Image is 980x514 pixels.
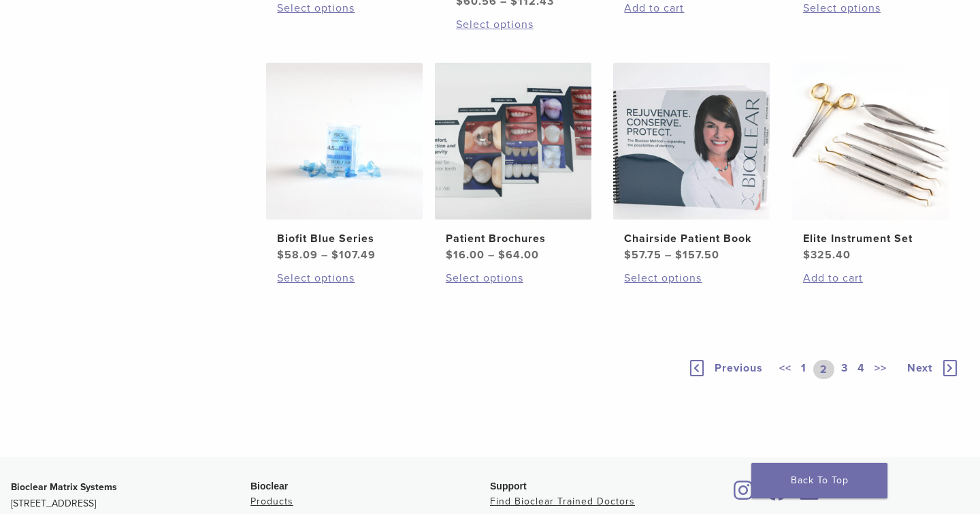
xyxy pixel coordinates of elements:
a: Select options for “Patient Brochures” [446,270,581,286]
span: Support [490,481,527,492]
a: 3 [838,360,851,379]
h2: Biofit Blue Series [277,230,412,247]
a: Select options for “Chairside Patient Book” [624,270,759,286]
bdi: 157.50 [675,248,719,262]
span: Previous [715,361,763,375]
a: Select options for “Original Anterior Matrix - DC Series” [456,16,591,33]
bdi: 16.00 [446,248,485,262]
h2: Elite Instrument Set [803,230,938,247]
bdi: 57.75 [624,248,661,262]
a: << [777,360,794,379]
span: – [488,248,495,262]
a: Biofit Blue SeriesBiofit Blue Series [265,63,424,263]
a: Elite Instrument SetElite Instrument Set $325.40 [791,63,950,263]
span: $ [624,248,632,262]
bdi: 58.09 [277,248,318,262]
a: Products [250,496,293,507]
a: Back To Top [751,463,887,498]
a: Chairside Patient BookChairside Patient Book [612,63,771,263]
bdi: 64.00 [498,248,539,262]
span: – [665,248,672,262]
a: >> [872,360,889,379]
span: $ [675,248,683,262]
a: Select options for “Biofit Blue Series” [277,270,412,286]
a: 1 [798,360,809,379]
span: – [321,248,328,262]
img: Elite Instrument Set [792,63,949,220]
bdi: 107.49 [331,248,376,262]
a: Find Bioclear Trained Doctors [490,496,635,507]
img: Patient Brochures [435,63,591,220]
span: $ [498,248,506,262]
span: $ [277,248,284,262]
img: Chairside Patient Book [613,63,770,220]
span: $ [331,248,339,262]
h2: Chairside Patient Book [624,230,759,247]
span: Bioclear [250,481,288,492]
h2: Patient Brochures [446,230,581,247]
a: Patient BrochuresPatient Brochures [434,63,593,263]
strong: Bioclear Matrix Systems [11,481,117,493]
bdi: 325.40 [803,248,851,262]
span: Next [907,361,932,375]
img: Biofit Blue Series [266,63,423,220]
span: $ [446,248,453,262]
span: $ [803,248,811,262]
a: 2 [813,360,834,379]
a: Add to cart: “Elite Instrument Set” [803,270,938,286]
a: Bioclear [730,488,758,502]
a: 4 [855,360,868,379]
